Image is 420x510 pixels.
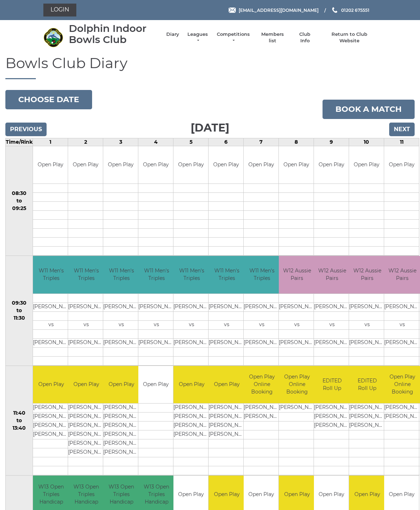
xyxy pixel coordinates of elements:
td: W11 Men's Triples [173,256,210,294]
td: 09:30 to 11:30 [6,256,33,366]
td: 6 [209,138,244,146]
td: vs [209,320,245,329]
td: [PERSON_NAME] [244,338,280,347]
td: [PERSON_NAME] [68,404,104,413]
td: vs [138,320,175,329]
img: Email [229,8,236,13]
td: [PERSON_NAME] LIGHT [209,421,245,430]
td: [PERSON_NAME] [103,302,139,311]
img: Phone us [332,7,337,13]
td: 1 [33,138,68,146]
td: [PERSON_NAME] [103,421,139,430]
td: [PERSON_NAME] [68,413,104,421]
td: [PERSON_NAME] [103,439,139,448]
td: vs [103,320,139,329]
td: 8 [279,138,314,146]
td: vs [279,320,315,329]
td: Open Play Online Booking [279,366,315,404]
td: 08:30 to 09:25 [6,146,33,256]
td: Open Play [173,366,210,404]
td: Open Play [279,146,314,184]
a: Phone us 01202 675551 [331,7,369,14]
td: W12 Aussie Pairs [279,256,315,294]
td: 9 [314,138,349,146]
td: [PERSON_NAME] [279,404,315,413]
td: [PERSON_NAME] [33,338,69,347]
td: [PERSON_NAME] [349,413,385,421]
td: vs [349,320,385,329]
input: Previous [5,123,47,136]
td: Open Play [384,146,419,184]
td: [PERSON_NAME] [173,338,210,347]
td: Open Play [314,146,349,184]
a: Club Info [295,31,315,44]
a: Login [43,4,76,16]
td: [PERSON_NAME] [68,302,104,311]
td: [PERSON_NAME] [68,338,104,347]
td: 10 [349,138,384,146]
td: [PERSON_NAME] [349,404,385,413]
td: Open Play [103,366,139,404]
td: W11 Men's Triples [244,256,280,294]
td: vs [68,320,104,329]
td: [PERSON_NAME] [209,404,245,413]
input: Next [389,123,415,136]
td: W11 Men's Triples [138,256,175,294]
td: 2 [68,138,103,146]
td: [PERSON_NAME] [103,338,139,347]
td: [PERSON_NAME] [68,439,104,448]
td: Open Play [209,366,245,404]
td: [PERSON_NAME] [33,302,69,311]
div: Dolphin Indoor Bowls Club [69,23,159,45]
a: Email [EMAIL_ADDRESS][DOMAIN_NAME] [229,7,319,14]
td: [PERSON_NAME] [349,338,385,347]
td: [PERSON_NAME] [314,338,350,347]
td: [PERSON_NAME] [314,302,350,311]
td: [PERSON_NAME] [68,448,104,457]
td: [PERSON_NAME] [349,302,385,311]
td: [PERSON_NAME] [173,421,210,430]
td: 11:40 to 13:40 [6,366,33,476]
td: [PERSON_NAME] [173,404,210,413]
td: [PERSON_NAME] [314,413,350,421]
td: [PERSON_NAME] [173,302,210,311]
td: vs [244,320,280,329]
td: [PERSON_NAME] [279,338,315,347]
td: 11 [384,138,419,146]
td: [PERSON_NAME] [173,413,210,421]
a: Competitions [216,31,250,44]
td: Open Play [173,146,208,184]
td: [PERSON_NAME] [68,430,104,439]
td: [PERSON_NAME] [103,430,139,439]
td: [PERSON_NAME] [244,302,280,311]
a: Diary [166,31,179,38]
td: Open Play [68,146,103,184]
td: [PERSON_NAME] [138,302,175,311]
td: [PERSON_NAME] [209,413,245,421]
td: [PERSON_NAME] [103,448,139,457]
td: [PERSON_NAME] [244,413,280,421]
td: W11 Men's Triples [68,256,104,294]
td: [PERSON_NAME] [33,413,69,421]
td: vs [314,320,350,329]
td: vs [33,320,69,329]
td: [PERSON_NAME] [138,338,175,347]
td: W12 Aussie Pairs [349,256,385,294]
td: [PERSON_NAME] [68,421,104,430]
td: [PERSON_NAME] [349,421,385,430]
a: Book a match [323,100,415,119]
td: Open Play [68,366,104,404]
td: W11 Men's Triples [33,256,69,294]
span: 01202 675551 [341,7,369,13]
td: [PERSON_NAME] [209,302,245,311]
td: W11 Men's Triples [209,256,245,294]
td: EDITED Roll Up [349,366,385,404]
td: W11 Men's Triples [103,256,139,294]
td: [PERSON_NAME] [173,430,210,439]
td: [PERSON_NAME] [209,430,245,439]
td: Open Play [33,146,68,184]
td: [PERSON_NAME] [244,404,280,413]
td: vs [173,320,210,329]
td: 5 [173,138,209,146]
button: Choose date [5,90,92,109]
